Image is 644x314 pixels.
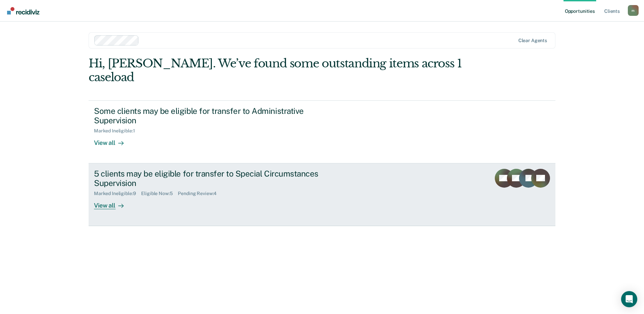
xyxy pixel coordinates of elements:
div: m [628,5,639,16]
a: Some clients may be eligible for transfer to Administrative SupervisionMarked Ineligible:1View all [89,100,555,163]
img: Recidiviz [7,7,39,14]
div: Marked Ineligible : 1 [94,128,140,134]
div: 5 clients may be eligible for transfer to Special Circumstances Supervision [94,169,330,188]
div: View all [94,134,132,147]
div: Clear agents [518,38,547,43]
div: Some clients may be eligible for transfer to Administrative Supervision [94,106,330,126]
div: Marked Ineligible : 9 [94,191,141,196]
div: Hi, [PERSON_NAME]. We’ve found some outstanding items across 1 caseload [89,57,462,84]
div: Open Intercom Messenger [621,291,637,307]
a: 5 clients may be eligible for transfer to Special Circumstances SupervisionMarked Ineligible:9Eli... [89,163,555,226]
button: Profile dropdown button [628,5,639,16]
div: Eligible Now : 5 [141,191,178,196]
div: Pending Review : 4 [178,191,222,196]
div: View all [94,196,132,210]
